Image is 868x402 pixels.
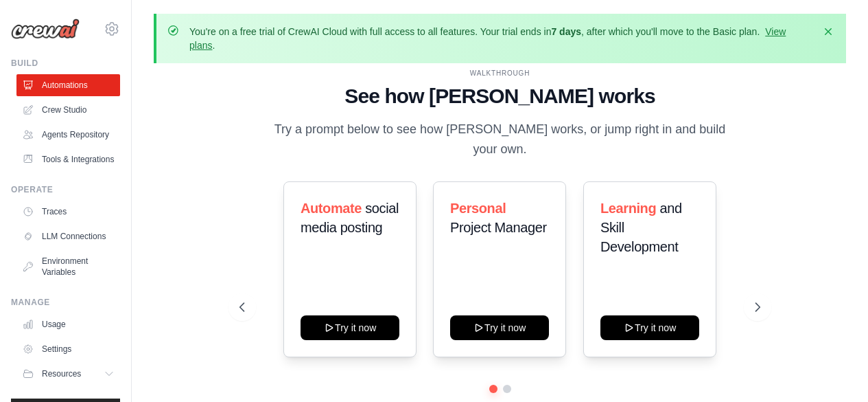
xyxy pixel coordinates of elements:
[16,201,120,223] a: Traces
[600,201,656,216] span: Learning
[16,148,120,170] a: Tools & Integrations
[16,99,120,121] a: Crew Studio
[301,315,399,340] button: Try it now
[270,120,731,160] p: Try a prompt below to see how [PERSON_NAME] works, or jump right in and build your own.
[16,124,120,146] a: Agents Repository
[600,201,682,254] span: and Skill Development
[11,58,120,69] div: Build
[42,368,81,379] span: Resources
[301,201,362,216] span: Automate
[16,338,120,360] a: Settings
[239,84,760,109] h1: See how [PERSON_NAME] works
[450,201,506,216] span: Personal
[11,297,120,308] div: Manage
[301,201,399,235] span: social media posting
[16,74,120,96] a: Automations
[450,315,549,340] button: Try it now
[16,225,120,247] a: LLM Connections
[239,68,760,78] div: WALKTHROUGH
[16,313,120,335] a: Usage
[600,315,699,340] button: Try it now
[551,26,581,37] strong: 7 days
[16,363,120,385] button: Resources
[16,250,120,283] a: Environment Variables
[450,220,547,235] span: Project Manager
[11,19,80,39] img: Logo
[189,25,813,52] p: You're on a free trial of CrewAI Cloud with full access to all features. Your trial ends in , aft...
[11,184,120,195] div: Operate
